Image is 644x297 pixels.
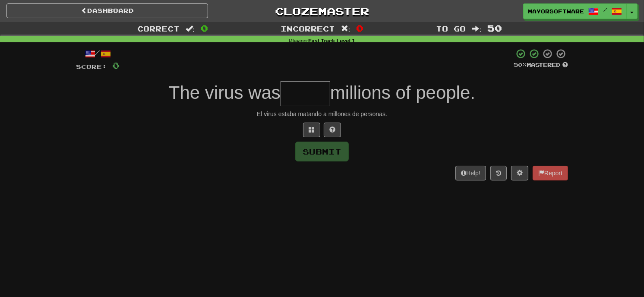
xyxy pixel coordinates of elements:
button: Report [533,166,568,180]
span: To go [436,24,466,33]
button: Help! [455,166,486,180]
div: El virus estaba matando a millones de personas. [76,110,568,118]
a: mayorsoftware / [523,3,627,19]
div: Mastered [514,61,568,69]
button: Single letter hint - you only get 1 per sentence and score half the points! alt+h [324,123,341,137]
span: 0 [201,23,208,33]
button: Round history (alt+y) [490,166,507,180]
button: Switch sentence to multiple choice alt+p [303,123,320,137]
span: 50 [487,23,502,33]
span: : [341,25,350,32]
span: millions of people. [330,82,475,103]
a: Clozemaster [221,3,423,19]
button: Submit [295,142,349,161]
a: Dashboard [6,3,208,18]
span: : [472,25,482,32]
span: : [186,25,195,32]
span: / [603,7,607,13]
span: 0 [112,60,120,71]
span: 50 % [514,61,527,68]
span: Correct [137,24,180,33]
span: Score: [76,63,107,70]
span: Incorrect [281,24,335,33]
strong: Fast Track Level 1 [308,38,355,44]
div: / [76,48,120,59]
span: The virus was [169,82,281,103]
span: mayorsoftware [528,7,584,15]
span: 0 [356,23,363,33]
